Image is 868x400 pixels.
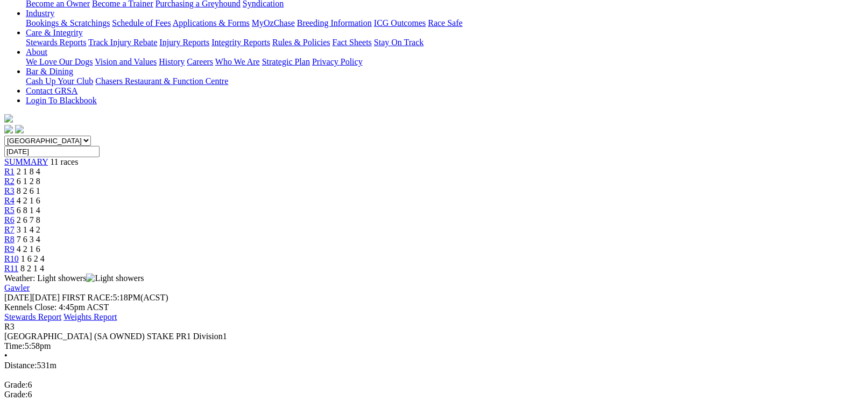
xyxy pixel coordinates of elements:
[4,390,28,399] span: Grade:
[4,215,15,224] a: R6
[63,312,117,321] a: Weights Report
[4,114,13,123] img: logo-grsa-white.png
[17,196,40,205] span: 4 2 1 6
[26,18,110,27] a: Bookings & Scratchings
[26,67,73,76] a: Bar & Dining
[95,76,228,86] a: Chasers Restaurant & Function Centre
[173,18,250,27] a: Applications & Forms
[17,215,40,224] span: 2 6 7 8
[88,38,157,47] a: Track Injury Rebate
[17,225,40,234] span: 3 1 4 2
[211,38,270,47] a: Integrity Reports
[4,293,60,302] span: [DATE]
[4,244,15,254] a: R9
[4,312,61,321] a: Stewards Report
[15,125,24,134] img: twitter.svg
[297,18,372,27] a: Breeding Information
[374,18,426,27] a: ICG Outcomes
[112,18,171,27] a: Schedule of Fees
[374,38,424,47] a: Stay On Track
[26,47,47,57] a: About
[4,380,864,390] div: 6
[26,38,86,47] a: Stewards Reports
[62,293,112,302] span: FIRST RACE:
[4,341,864,351] div: 5:58pm
[4,264,18,273] a: R11
[4,146,100,157] input: Select date
[17,186,40,195] span: 8 2 6 1
[4,322,15,331] span: R3
[17,167,40,176] span: 2 1 8 4
[333,38,372,47] a: Fact Sheets
[86,273,144,283] img: Light showers
[4,390,864,399] div: 6
[312,57,363,66] a: Privacy Policy
[4,157,48,166] a: SUMMARY
[4,125,13,134] img: facebook.svg
[26,96,97,105] a: Login To Blackbook
[428,18,462,27] a: Race Safe
[4,235,15,244] a: R8
[4,186,15,195] a: R3
[272,38,330,47] a: Rules & Policies
[26,38,864,47] div: Care & Integrity
[20,264,44,273] span: 8 2 1 4
[4,293,32,302] span: [DATE]
[4,283,30,292] a: Gawler
[187,57,213,66] a: Careers
[26,86,77,95] a: Contact GRSA
[26,57,93,66] a: We Love Our Dogs
[4,303,864,312] div: Kennels Close: 4:45pm ACST
[4,380,28,389] span: Grade:
[159,57,185,66] a: History
[95,57,157,66] a: Vision and Values
[4,341,25,350] span: Time:
[4,206,15,215] a: R5
[4,196,15,205] a: R4
[17,235,40,244] span: 7 6 3 4
[50,157,78,166] span: 11 races
[4,361,864,370] div: 531m
[4,332,864,341] div: [GEOGRAPHIC_DATA] (SA OWNED) STAKE PR1 Division1
[215,57,260,66] a: Who We Are
[26,76,93,86] a: Cash Up Your Club
[17,206,40,215] span: 6 8 1 4
[21,254,45,263] span: 1 6 2 4
[4,225,15,234] a: R7
[4,273,144,283] span: Weather: Light showers
[26,18,864,28] div: Industry
[4,177,15,186] a: R2
[4,361,37,370] span: Distance:
[26,76,864,86] div: Bar & Dining
[26,28,83,37] a: Care & Integrity
[159,38,209,47] a: Injury Reports
[4,167,15,176] a: R1
[262,57,310,66] a: Strategic Plan
[252,18,295,27] a: MyOzChase
[62,293,168,302] span: 5:18PM(ACST)
[17,244,40,254] span: 4 2 1 6
[26,57,864,67] div: About
[17,177,40,186] span: 6 1 2 8
[26,9,54,18] a: Industry
[4,351,8,360] span: •
[4,254,19,263] a: R10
